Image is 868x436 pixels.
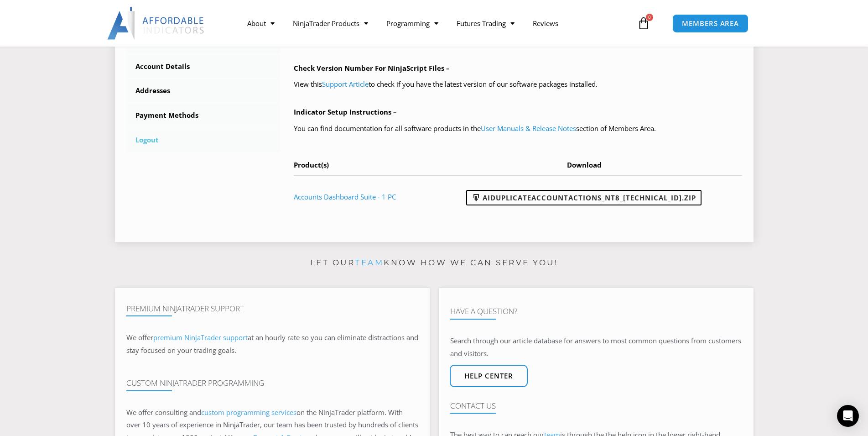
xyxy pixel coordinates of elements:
span: at an hourly rate so you can eliminate distractions and stay focused on your trading goals. [126,333,418,355]
a: Programming [377,13,447,34]
a: Reviews [524,13,567,34]
p: Search through our article database for answers to most common questions from customers and visit... [450,335,742,360]
a: About [238,13,284,34]
span: Download [567,160,602,169]
a: Accounts Dashboard Suite - 1 PC [294,192,396,201]
span: We offer consulting and [126,408,296,417]
p: View this to check if you have the latest version of our software packages installed. [294,78,742,91]
img: LogoAI | Affordable Indicators – NinjaTrader [107,7,205,40]
a: NinjaTrader Products [284,13,377,34]
h4: Custom NinjaTrader Programming [126,378,418,388]
a: 0 [624,10,664,37]
a: custom programming services [201,408,296,417]
a: Support Article [322,79,369,89]
a: AIDuplicateAccountActions_NT8_[TECHNICAL_ID].zip [466,190,702,205]
a: Help center [450,365,528,387]
a: MEMBERS AREA [672,14,748,33]
h4: Have A Question? [450,307,742,316]
h4: Premium NinjaTrader Support [126,304,418,313]
a: premium NinjaTrader support [153,333,248,342]
p: You can find documentation for all software products in the section of Members Area. [294,122,742,135]
nav: Menu [238,13,635,34]
a: User Manuals & Release Notes [481,124,576,133]
a: Addresses [126,79,281,103]
a: Futures Trading [447,13,524,34]
span: Help center [464,373,513,379]
a: Payment Methods [126,104,281,127]
b: Indicator Setup Instructions – [294,107,397,116]
a: Account Details [126,55,281,79]
b: Check Version Number For NinjaScript Files – [294,63,450,73]
span: Product(s) [294,160,329,169]
span: 0 [646,14,653,21]
a: Logout [126,128,281,152]
div: Open Intercom Messenger [837,405,859,427]
span: MEMBERS AREA [682,20,739,27]
p: Let our know how we can serve you! [115,256,754,270]
a: team [355,258,384,267]
span: We offer [126,333,153,342]
h4: Contact Us [450,401,742,410]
